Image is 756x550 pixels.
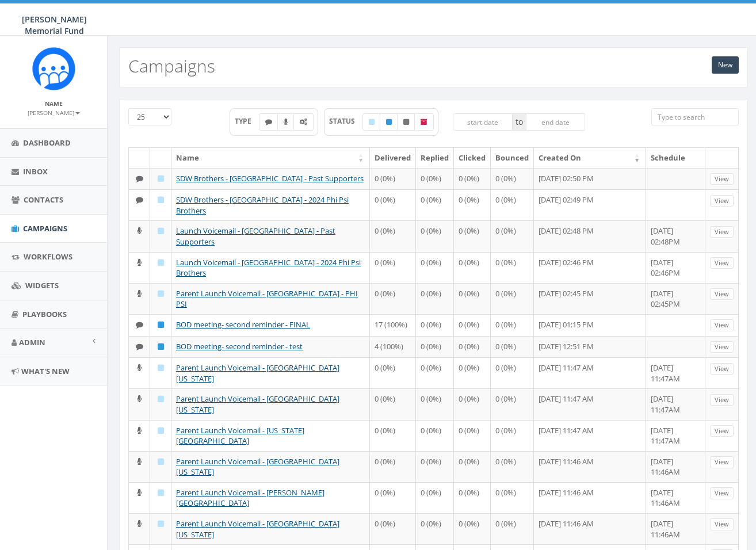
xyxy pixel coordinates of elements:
[416,168,454,190] td: 0 (0%)
[158,520,164,528] i: Draft
[491,220,534,251] td: 0 (0%)
[416,314,454,336] td: 0 (0%)
[176,394,339,415] a: Parent Launch Voicemail - [GEOGRAPHIC_DATA][US_STATE]
[646,451,705,482] td: [DATE] 11:46AM
[491,513,534,544] td: 0 (0%)
[710,518,734,530] a: View
[176,487,324,509] a: Parent Launch Voicemail - [PERSON_NAME][GEOGRAPHIC_DATA]
[176,518,339,540] a: Parent Launch Voicemail - [GEOGRAPHIC_DATA][US_STATE]
[416,420,454,451] td: 0 (0%)
[454,336,491,358] td: 0 (0%)
[370,513,416,544] td: 0 (0%)
[235,116,259,126] span: TYPE
[710,394,734,406] a: View
[158,395,164,403] i: Draft
[259,113,278,131] label: Text SMS
[300,119,307,125] i: Automated Message
[513,113,526,131] span: to
[416,336,454,358] td: 0 (0%)
[454,482,491,513] td: 0 (0%)
[176,456,339,478] a: Parent Launch Voicemail - [GEOGRAPHIC_DATA][US_STATE]
[158,343,164,350] i: Published
[710,288,734,300] a: View
[158,227,164,235] i: Draft
[491,148,534,168] th: Bounced
[454,283,491,314] td: 0 (0%)
[534,420,646,451] td: [DATE] 11:47 AM
[454,513,491,544] td: 0 (0%)
[491,357,534,388] td: 0 (0%)
[21,366,70,376] span: What's New
[24,194,63,205] span: Contacts
[128,56,215,75] h2: Campaigns
[370,252,416,283] td: 0 (0%)
[370,482,416,513] td: 0 (0%)
[491,336,534,358] td: 0 (0%)
[171,148,370,168] th: Name: activate to sort column ascending
[370,220,416,251] td: 0 (0%)
[491,189,534,220] td: 0 (0%)
[646,148,705,168] th: Schedule
[710,226,734,238] a: View
[137,259,142,266] i: Ringless Voice Mail
[454,148,491,168] th: Clicked
[136,175,143,182] i: Text SMS
[534,220,646,251] td: [DATE] 02:48 PM
[534,168,646,190] td: [DATE] 02:50 PM
[710,257,734,269] a: View
[23,166,48,177] span: Inbox
[137,290,142,297] i: Ringless Voice Mail
[136,343,143,350] i: Text SMS
[454,220,491,251] td: 0 (0%)
[362,113,381,131] label: Draft
[370,314,416,336] td: 17 (100%)
[491,252,534,283] td: 0 (0%)
[45,100,63,108] small: Name
[454,252,491,283] td: 0 (0%)
[137,458,142,465] i: Ringless Voice Mail
[651,108,739,125] input: Type to search
[158,427,164,434] i: Draft
[158,259,164,266] i: Draft
[23,223,67,234] span: Campaigns
[28,107,80,117] a: [PERSON_NAME]
[712,56,739,74] a: New
[403,119,409,125] i: Unpublished
[534,189,646,220] td: [DATE] 02:49 PM
[534,283,646,314] td: [DATE] 02:45 PM
[453,113,513,131] input: start date
[158,321,164,329] i: Published
[454,168,491,190] td: 0 (0%)
[416,513,454,544] td: 0 (0%)
[646,482,705,513] td: [DATE] 11:46AM
[416,451,454,482] td: 0 (0%)
[534,451,646,482] td: [DATE] 11:46 AM
[454,357,491,388] td: 0 (0%)
[176,362,339,384] a: Parent Launch Voicemail - [GEOGRAPHIC_DATA][US_STATE]
[416,220,454,251] td: 0 (0%)
[416,388,454,419] td: 0 (0%)
[19,337,45,347] span: Admin
[646,252,705,283] td: [DATE] 02:46PM
[397,113,415,131] label: Unpublished
[491,168,534,190] td: 0 (0%)
[23,137,71,148] span: Dashboard
[158,489,164,496] i: Draft
[158,364,164,372] i: Draft
[22,309,67,319] span: Playbooks
[416,252,454,283] td: 0 (0%)
[414,113,434,131] label: Archived
[137,364,142,372] i: Ringless Voice Mail
[386,119,392,125] i: Published
[137,520,142,528] i: Ringless Voice Mail
[491,482,534,513] td: 0 (0%)
[534,482,646,513] td: [DATE] 11:46 AM
[158,175,164,182] i: Draft
[293,113,314,131] label: Automated Message
[370,283,416,314] td: 0 (0%)
[416,189,454,220] td: 0 (0%)
[370,336,416,358] td: 4 (100%)
[491,388,534,419] td: 0 (0%)
[646,357,705,388] td: [DATE] 11:47AM
[534,314,646,336] td: [DATE] 01:15 PM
